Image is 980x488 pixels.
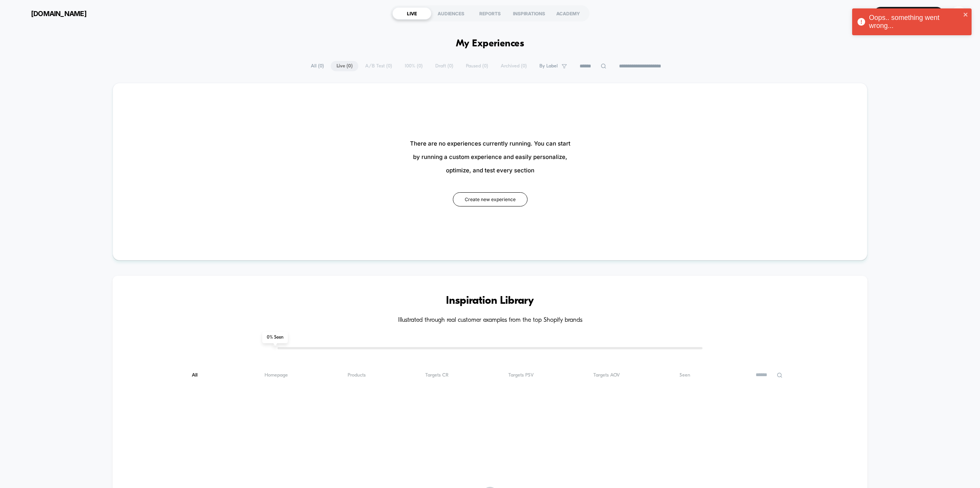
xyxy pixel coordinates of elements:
span: By Label [539,63,558,69]
div: LIVE [392,7,431,20]
button: Create new experience [453,192,528,206]
span: Homepage [265,372,288,378]
h4: Illustrated through real customer examples from the top Shopify brands [136,317,844,324]
button: [DOMAIN_NAME] [11,7,89,20]
button: close [963,11,969,19]
span: There are no experiences currently running. You can start by running a custom experience and easi... [410,137,570,177]
div: Oops.. something went wrong... [869,14,961,30]
span: Targets PSV [508,372,534,378]
span: [DOMAIN_NAME] [31,10,87,18]
div: ACADEMY [549,7,588,20]
h1: My Experiences [456,38,524,49]
span: Products [348,372,366,378]
div: REPORTS [470,7,510,20]
span: 0 % Seen [262,332,288,343]
button: OK [949,6,969,21]
div: INSPIRATIONS [510,7,549,20]
div: OK [951,6,966,21]
div: AUDIENCES [431,7,470,20]
span: All ( 0 ) [305,61,330,71]
span: Targets CR [425,372,449,378]
h3: Inspiration Library [136,295,844,307]
span: Targets AOV [593,372,620,378]
span: All [192,372,205,378]
span: Seen [679,372,690,378]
